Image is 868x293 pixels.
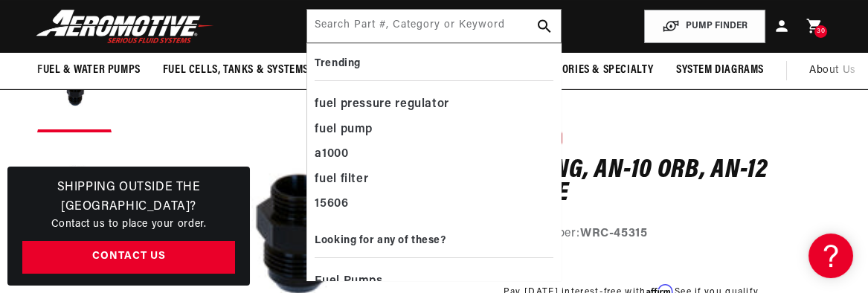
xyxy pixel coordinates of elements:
[22,241,235,274] a: Contact Us
[676,62,764,78] span: System Diagrams
[315,58,360,69] b: Trending
[315,192,553,217] div: 15606
[315,142,553,167] div: a1000
[315,167,553,193] div: fuel filter
[817,25,825,38] span: 30
[528,10,561,42] button: search button
[315,235,446,246] b: Looking for any of these?
[515,53,665,88] summary: Accessories & Specialty
[37,58,112,132] button: Load image 1 in gallery view
[315,92,553,117] div: fuel pressure regulator
[163,62,309,78] span: Fuel Cells, Tanks & Systems
[32,9,218,44] img: Aeromotive
[37,62,141,78] span: Fuel & Water Pumps
[37,140,112,214] button: Load image 2 in gallery view
[307,10,560,42] input: Search by Part Number, Category or Keyword
[26,53,152,88] summary: Fuel & Water Pumps
[152,53,320,88] summary: Fuel Cells, Tanks & Systems
[665,53,775,88] summary: System Diagrams
[315,117,553,143] div: fuel pump
[22,178,235,216] h3: Shipping Outside the [GEOGRAPHIC_DATA]?
[580,228,647,239] strong: WRC-45315
[315,271,382,292] span: Fuel Pumps
[644,10,765,43] button: PUMP FINDER
[22,216,235,233] p: Contact us to place your order.
[809,65,856,76] span: About Us
[504,159,831,206] h1: Fitting, AN-10 ORB, AN-12 Flare
[526,62,654,78] span: Accessories & Specialty
[504,225,831,244] div: Part Number:
[798,53,867,88] a: About Us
